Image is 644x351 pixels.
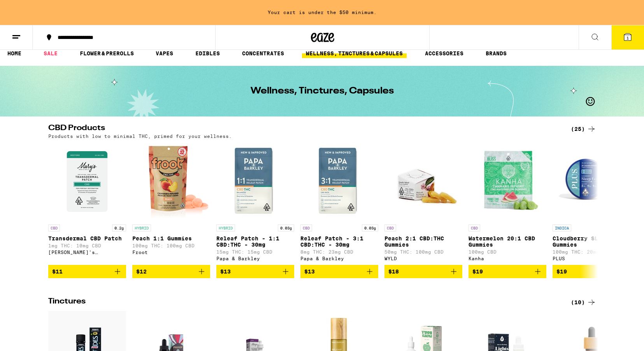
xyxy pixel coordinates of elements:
img: Papa & Barkley - Releaf Patch - 1:1 CBD:THC - 30mg [216,143,294,220]
p: 15mg THC: 15mg CBD [216,249,294,254]
p: Transdermal CBD Patch [48,235,126,242]
p: 8mg THC: 23mg CBD [300,249,378,254]
div: Froot [132,250,210,255]
div: Kanha [469,256,546,261]
button: Add to bag [553,265,630,278]
p: HYBRID [216,224,235,231]
a: VAPES [152,49,177,58]
a: Open page for Peach 2:1 CBD:THC Gummies from WYLD [384,143,462,265]
h2: Tinctures [48,298,558,307]
img: Kanha - Watermelon 20:1 CBD Gummies [469,143,546,220]
span: $18 [388,268,399,275]
a: Open page for Releaf Patch - 3:1 CBD:THC - 30mg from Papa & Barkley [300,143,378,265]
a: Open page for Peach 1:1 Gummies from Froot [132,143,210,265]
p: CBD [48,224,60,231]
div: PLUS [553,256,630,261]
button: Add to bag [48,265,126,278]
img: WYLD - Peach 2:1 CBD:THC Gummies [384,143,462,220]
div: Papa & Barkley [216,256,294,261]
span: $12 [136,268,147,275]
span: $11 [52,268,63,275]
button: 1 [611,25,644,49]
img: Mary's Medicinals - Transdermal CBD Patch [48,143,126,220]
a: Open page for Watermelon 20:1 CBD Gummies from Kanha [469,143,546,265]
h2: CBD Products [48,124,558,134]
a: FLOWER & PREROLLS [76,49,138,58]
span: $19 [472,268,483,275]
p: 0.03g [362,224,378,231]
p: Peach 2:1 CBD:THC Gummies [384,235,462,248]
a: SALE [40,49,61,58]
a: Open page for Transdermal CBD Patch from Mary's Medicinals [48,143,126,265]
p: Watermelon 20:1 CBD Gummies [469,235,546,248]
a: CONCENTRATES [238,49,288,58]
p: 1mg THC: 10mg CBD [48,243,126,248]
p: Cloudberry SLEEP 5:1:1 Gummies [553,235,630,248]
button: Add to bag [469,265,546,278]
a: HOME [4,49,25,58]
p: 0.2g [112,224,126,231]
p: Peach 1:1 Gummies [132,235,210,242]
p: INDICA [553,224,571,231]
p: 100mg THC: 100mg CBD [132,243,210,248]
span: $13 [220,268,231,275]
div: [PERSON_NAME]'s Medicinals [48,250,126,255]
div: Papa & Barkley [300,256,378,261]
img: PLUS - Cloudberry SLEEP 5:1:1 Gummies [553,143,630,220]
a: (25) [571,124,596,134]
button: Add to bag [216,265,294,278]
a: Open page for Releaf Patch - 1:1 CBD:THC - 30mg from Papa & Barkley [216,143,294,265]
span: $13 [304,268,315,275]
p: CBD [300,224,312,231]
h1: Wellness, Tinctures, Capsules [251,86,394,96]
button: Add to bag [132,265,210,278]
button: Add to bag [300,265,378,278]
a: EDIBLES [191,49,224,58]
img: Froot - Peach 1:1 Gummies [132,143,210,220]
a: Open page for Cloudberry SLEEP 5:1:1 Gummies from PLUS [553,143,630,265]
div: WYLD [384,256,462,261]
p: CBD [469,224,480,231]
p: Releaf Patch - 3:1 CBD:THC - 30mg [300,235,378,248]
p: 100mg CBD [469,249,546,254]
a: WELLNESS, TINCTURES & CAPSULES [302,49,407,58]
p: HYBRID [132,224,151,231]
p: CBD [384,224,396,231]
p: 100mg THC: 20mg CBD [553,249,630,254]
button: Redirect to URL [0,0,425,56]
button: Add to bag [384,265,462,278]
p: 0.03g [278,224,294,231]
img: Papa & Barkley - Releaf Patch - 3:1 CBD:THC - 30mg [300,143,378,220]
span: Hi. Need any help? [5,5,56,12]
span: $19 [556,268,567,275]
a: (10) [571,298,596,307]
a: ACCESSORIES [421,49,467,58]
p: Products with low to minimal THC, primed for your wellness. [48,134,232,139]
p: Releaf Patch - 1:1 CBD:THC - 30mg [216,235,294,248]
p: 50mg THC: 100mg CBD [384,249,462,254]
a: BRANDS [482,49,511,58]
span: 1 [626,35,629,40]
